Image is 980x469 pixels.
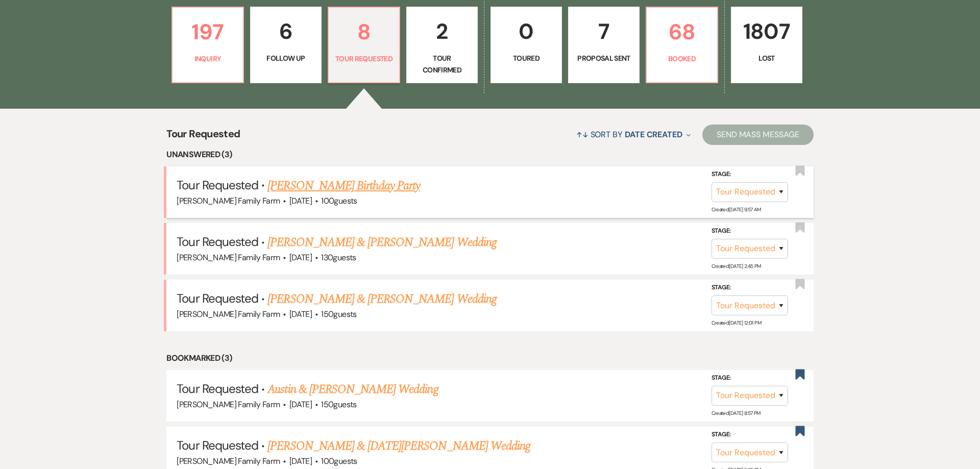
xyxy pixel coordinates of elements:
span: [DATE] [289,252,312,263]
label: Stage: [712,169,788,180]
p: Proposal Sent [575,53,633,64]
span: Tour Requested [177,177,258,193]
span: Tour Requested [166,126,240,148]
span: Created: [DATE] 9:57 AM [712,206,761,213]
span: [PERSON_NAME] Family Farm [177,252,280,263]
a: 2Tour Confirmed [406,7,478,83]
span: Created: [DATE] 2:45 PM [712,263,761,269]
a: 1807Lost [731,7,802,83]
label: Stage: [712,226,788,237]
span: [DATE] [289,309,312,319]
p: 6 [257,14,315,48]
a: 197Inquiry [171,7,244,83]
p: 0 [497,14,555,48]
span: 130 guests [321,252,356,263]
p: 7 [575,14,633,48]
a: [PERSON_NAME] Birthday Party [267,177,420,195]
a: Austin & [PERSON_NAME] Wedding [267,380,438,399]
p: Toured [497,53,555,64]
p: Tour Requested [335,53,393,64]
span: 100 guests [321,456,357,466]
li: Bookmarked (3) [166,352,813,365]
a: 68Booked [646,7,718,83]
span: 150 guests [321,399,356,410]
button: Send Mass Message [702,125,814,145]
span: [PERSON_NAME] Family Farm [177,456,280,466]
span: [PERSON_NAME] Family Farm [177,309,280,319]
span: Tour Requested [177,290,258,306]
a: [PERSON_NAME] & [PERSON_NAME] Wedding [267,233,496,252]
span: Created: [DATE] 12:01 PM [712,319,761,326]
a: [PERSON_NAME] & [PERSON_NAME] Wedding [267,290,496,308]
span: [DATE] [289,456,312,466]
p: 197 [179,15,237,49]
span: [DATE] [289,195,312,206]
p: 2 [413,14,471,48]
a: [PERSON_NAME] & [DATE][PERSON_NAME] Wedding [267,437,530,455]
span: [PERSON_NAME] Family Farm [177,195,280,206]
a: 0Toured [491,7,562,83]
p: Booked [653,53,711,64]
span: Date Created [625,129,682,140]
span: [PERSON_NAME] Family Farm [177,399,280,410]
span: ↑↓ [576,129,589,140]
p: 68 [653,15,711,49]
span: [DATE] [289,399,312,410]
a: 7Proposal Sent [568,7,640,83]
a: 6Follow Up [250,7,322,83]
label: Stage: [712,282,788,293]
p: 1807 [738,14,796,48]
span: Tour Requested [177,381,258,397]
span: 150 guests [321,309,356,319]
li: Unanswered (3) [166,148,813,161]
span: Tour Requested [177,437,258,453]
p: Lost [738,53,796,64]
button: Sort By Date Created [572,121,695,148]
p: Inquiry [179,53,237,64]
label: Stage: [712,373,788,384]
p: Tour Confirmed [413,53,471,76]
span: Created: [DATE] 8:57 PM [712,410,761,416]
span: 100 guests [321,195,357,206]
label: Stage: [712,429,788,440]
span: Tour Requested [177,234,258,250]
p: 8 [335,15,393,49]
a: 8Tour Requested [328,7,400,83]
p: Follow Up [257,53,315,64]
